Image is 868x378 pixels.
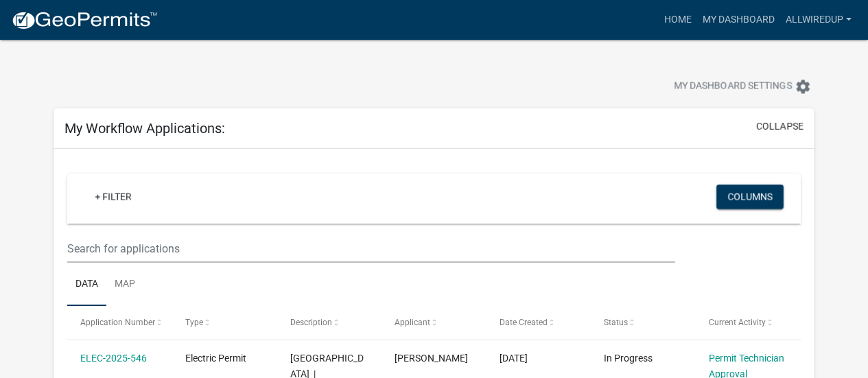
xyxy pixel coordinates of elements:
a: My Dashboard [697,7,780,33]
a: + Filter [84,185,143,209]
h5: My Workflow Applications: [64,120,225,137]
datatable-header-cell: Description [277,306,382,339]
button: collapse [756,119,804,134]
span: Applicant [395,318,430,327]
a: Home [659,7,697,33]
datatable-header-cell: Type [172,306,277,339]
a: Map [106,263,143,307]
span: Type [185,318,203,327]
span: Current Activity [709,318,766,327]
datatable-header-cell: Date Created [486,306,591,339]
datatable-header-cell: Applicant [382,306,486,339]
a: ELEC-2025-546 [80,353,147,364]
button: Columns [716,185,784,209]
input: Search for applications [67,235,675,263]
datatable-header-cell: Current Activity [696,306,801,339]
span: In Progress [604,353,653,364]
a: Allwiredup [780,7,857,33]
i: settings [795,78,811,95]
datatable-header-cell: Status [591,306,696,339]
span: My Dashboard Settings [674,78,792,95]
span: Description [290,318,332,327]
span: Application Number [80,318,155,327]
datatable-header-cell: Application Number [67,306,172,339]
span: Status [604,318,628,327]
span: Craig Hinkle [395,353,468,364]
span: Electric Permit [185,353,246,364]
span: 10/13/2025 [500,353,528,364]
a: Data [67,263,106,307]
button: My Dashboard Settingssettings [663,73,822,99]
span: Date Created [500,318,548,327]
